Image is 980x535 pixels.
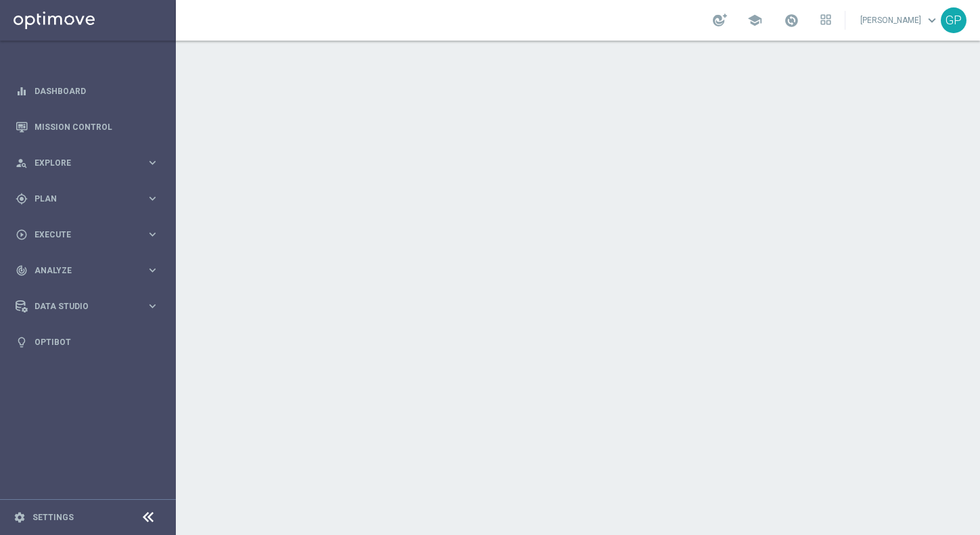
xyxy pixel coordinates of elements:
[16,300,146,312] div: Data Studio
[16,157,146,169] div: Explore
[16,193,28,205] i: gps_fixed
[146,192,159,205] i: keyboard_arrow_right
[14,511,26,524] i: settings
[15,158,160,168] button: person_search Explore keyboard_arrow_right
[15,193,160,204] button: gps_fixed Plan keyboard_arrow_right
[34,109,159,145] a: Mission Control
[34,302,146,310] span: Data Studio
[34,324,159,360] a: Optibot
[146,156,159,169] i: keyboard_arrow_right
[747,13,762,28] span: school
[16,229,28,241] i: play_circle_outline
[146,264,159,277] i: keyboard_arrow_right
[925,13,939,28] span: keyboard_arrow_down
[34,231,146,239] span: Execute
[34,159,146,167] span: Explore
[16,229,146,241] div: Execute
[34,73,159,109] a: Dashboard
[15,229,160,240] button: play_circle_outline Execute keyboard_arrow_right
[16,264,28,277] i: track_changes
[34,266,146,275] span: Analyze
[146,300,159,312] i: keyboard_arrow_right
[15,337,160,348] button: lightbulb Optibot
[16,85,28,97] i: equalizer
[16,193,146,205] div: Plan
[941,7,966,33] div: GP
[16,73,159,109] div: Dashboard
[859,10,941,30] a: [PERSON_NAME]keyboard_arrow_down
[16,109,159,145] div: Mission Control
[32,513,74,521] a: Settings
[15,301,160,312] button: Data Studio keyboard_arrow_right
[34,195,146,203] span: Plan
[15,265,160,276] button: track_changes Analyze keyboard_arrow_right
[16,264,146,277] div: Analyze
[146,228,159,241] i: keyboard_arrow_right
[16,324,159,360] div: Optibot
[15,122,160,133] button: Mission Control
[16,336,28,348] i: lightbulb
[16,157,28,169] i: person_search
[15,86,160,97] button: equalizer Dashboard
